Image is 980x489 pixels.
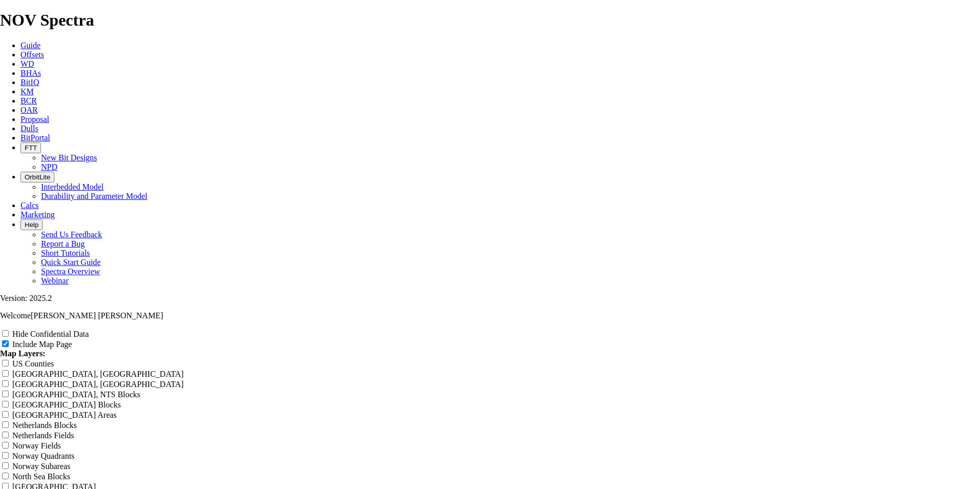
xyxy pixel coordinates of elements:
a: Offsets [21,50,44,59]
a: Short Tutorials [41,249,90,257]
a: New Bit Designs [41,153,97,162]
button: Help [21,219,43,230]
a: Guide [21,41,40,50]
a: BitPortal [21,133,50,142]
a: BHAs [21,69,41,77]
label: [GEOGRAPHIC_DATA], [GEOGRAPHIC_DATA] [12,380,183,389]
a: Report a Bug [41,239,85,248]
label: [GEOGRAPHIC_DATA], NTS Blocks [12,390,140,399]
a: Interbedded Model [41,182,104,191]
label: [GEOGRAPHIC_DATA], [GEOGRAPHIC_DATA] [12,370,183,378]
a: Dulls [21,124,38,133]
a: Quick Start Guide [41,258,100,267]
label: Norway Fields [12,441,61,450]
label: Norway Subareas [12,462,70,471]
label: [GEOGRAPHIC_DATA] Blocks [12,400,121,409]
span: Help [25,221,38,229]
a: Calcs [21,201,39,210]
a: Webinar [41,276,69,285]
a: Proposal [21,115,49,124]
a: Spectra Overview [41,267,100,276]
label: [GEOGRAPHIC_DATA] Areas [12,411,117,419]
a: KM [21,87,34,96]
a: NPD [41,162,57,171]
span: FTT [25,144,37,152]
span: [PERSON_NAME] [PERSON_NAME] [31,311,163,320]
a: BCR [21,96,37,105]
button: FTT [21,142,41,153]
label: Norway Quadrants [12,452,74,460]
span: OrbitLite [25,173,50,181]
button: OrbitLite [21,172,54,182]
a: Marketing [21,210,55,219]
label: Netherlands Blocks [12,421,77,430]
label: Hide Confidential Data [12,330,89,338]
a: Send Us Feedback [41,230,102,239]
label: US Counties [12,359,54,368]
label: North Sea Blocks [12,472,70,481]
a: WD [21,59,34,68]
a: Durability and Parameter Model [41,192,148,200]
label: Include Map Page [12,340,72,349]
a: OAR [21,106,38,114]
a: BitIQ [21,78,39,87]
label: Netherlands Fields [12,431,74,440]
